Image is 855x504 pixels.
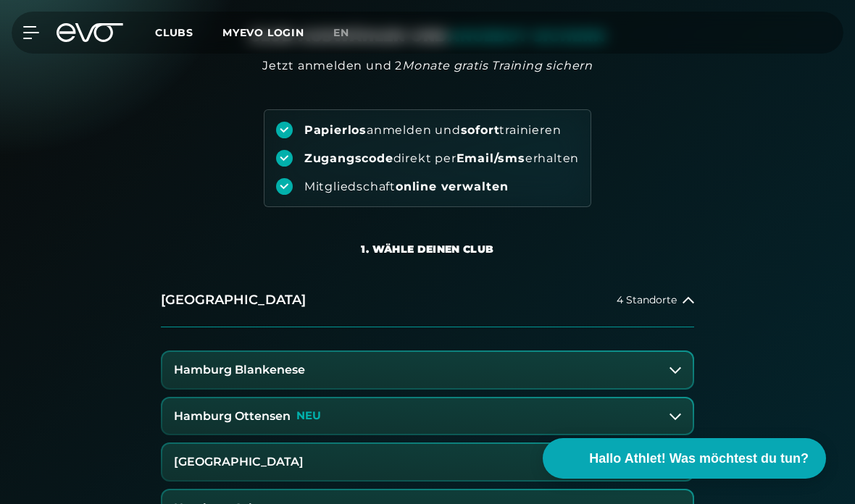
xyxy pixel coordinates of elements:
[304,151,393,165] strong: Zugangscode
[361,242,493,256] div: 1. Wähle deinen Club
[262,57,593,75] div: Jetzt anmelden und 2
[161,291,306,309] h2: [GEOGRAPHIC_DATA]
[304,151,579,167] div: direkt per erhalten
[617,295,677,306] span: 4 Standorte
[155,25,222,39] a: Clubs
[162,398,693,434] button: Hamburg OttensenNEU
[304,123,367,137] strong: Papierlos
[543,438,826,479] button: Hallo Athlet! Was möchtest du tun?
[162,444,693,480] button: [GEOGRAPHIC_DATA]
[162,352,693,388] button: Hamburg Blankenese
[304,122,562,138] div: anmelden und trainieren
[333,25,367,41] a: en
[296,410,321,422] p: NEU
[155,26,193,39] span: Clubs
[456,151,525,165] strong: Email/sms
[396,180,509,193] strong: online verwalten
[222,26,304,39] a: MYEVO LOGIN
[161,274,694,327] button: [GEOGRAPHIC_DATA]4 Standorte
[402,59,593,72] em: Monate gratis Training sichern
[174,455,304,469] h3: [GEOGRAPHIC_DATA]
[333,26,349,39] span: en
[174,364,305,377] h3: Hamburg Blankenese
[174,410,291,423] h3: Hamburg Ottensen
[589,449,809,469] span: Hallo Athlet! Was möchtest du tun?
[461,123,500,137] strong: sofort
[304,179,509,195] div: Mitgliedschaft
